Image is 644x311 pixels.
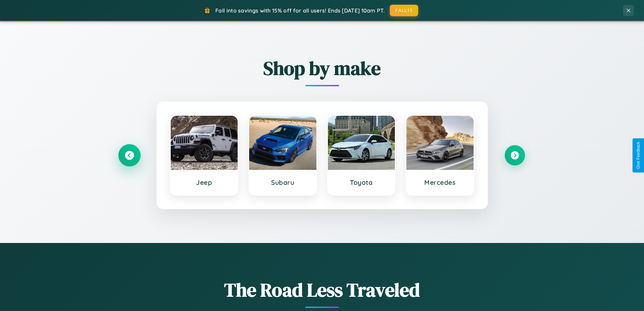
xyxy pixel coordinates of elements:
button: FALL15 [390,5,418,16]
h1: The Road Less Traveled [119,277,525,303]
h2: Shop by make [119,55,525,81]
h3: Mercedes [413,178,467,186]
h3: Subaru [256,178,310,186]
h3: Toyota [335,178,388,186]
div: Give Feedback [636,142,641,169]
h3: Jeep [177,178,231,186]
span: Fall into savings with 15% off for all users! Ends [DATE] 10am PT. [215,7,385,14]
